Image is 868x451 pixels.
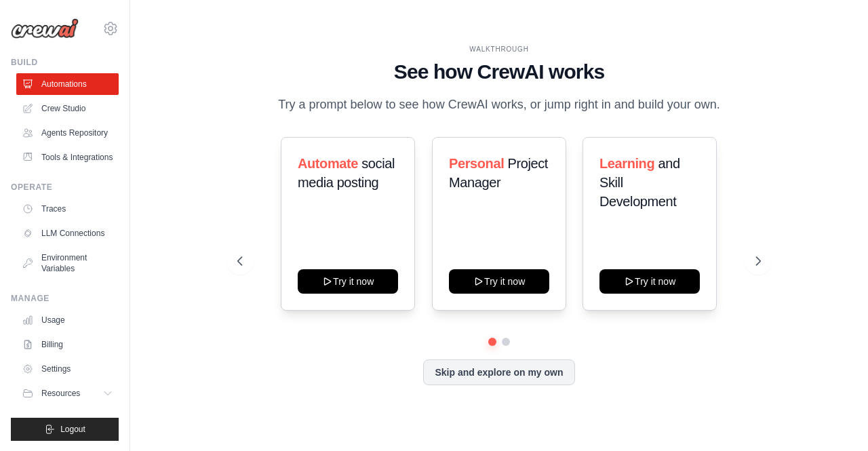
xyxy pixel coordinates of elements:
[298,156,395,190] span: social media posting
[449,156,504,171] span: Personal
[60,424,85,435] span: Logout
[16,98,119,119] a: Crew Studio
[237,44,760,54] div: WALKTHROUGH
[298,269,398,294] button: Try it now
[16,73,119,95] a: Automations
[41,388,80,399] span: Resources
[449,156,548,190] span: Project Manager
[16,334,119,355] a: Billing
[16,222,119,244] a: LLM Connections
[599,156,680,209] span: and Skill Development
[599,156,654,171] span: Learning
[16,309,119,331] a: Usage
[11,293,119,304] div: Manage
[16,146,119,168] a: Tools & Integrations
[11,182,119,193] div: Operate
[11,57,119,68] div: Build
[16,358,119,380] a: Settings
[11,18,79,39] img: Logo
[16,198,119,220] a: Traces
[16,383,119,404] button: Resources
[599,269,700,294] button: Try it now
[11,418,119,441] button: Logout
[298,156,358,171] span: Automate
[16,122,119,144] a: Agents Repository
[423,359,574,385] button: Skip and explore on my own
[271,95,727,115] p: Try a prompt below to see how CrewAI works, or jump right in and build your own.
[449,269,549,294] button: Try it now
[16,247,119,279] a: Environment Variables
[237,60,760,84] h1: See how CrewAI works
